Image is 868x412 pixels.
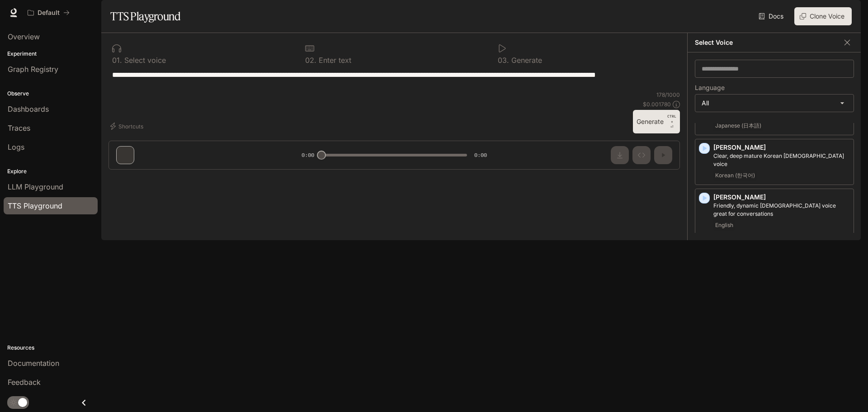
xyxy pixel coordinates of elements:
p: [PERSON_NAME] [713,193,850,202]
p: Language [695,85,725,91]
button: All workspaces [24,4,74,22]
button: Clone Voice [794,7,852,25]
p: Generate [509,57,542,64]
span: Korean (한국어) [713,170,757,181]
p: 0 3 . [498,57,509,64]
p: $ 0.001780 [643,100,671,108]
p: CTRL + [667,114,676,124]
p: Enter text [316,57,351,64]
p: 0 2 . [305,57,316,64]
p: 0 1 . [112,57,122,64]
p: Default [38,9,60,17]
div: All [695,95,854,112]
p: [PERSON_NAME] [713,143,850,152]
button: Shortcuts [108,119,147,133]
span: English [713,220,735,231]
a: Docs [757,7,787,25]
p: Friendly, dynamic male voice great for conversations [713,202,850,218]
span: Japanese (日本語) [713,120,763,131]
p: 178 / 1000 [656,91,680,99]
p: ⏎ [667,114,676,130]
h1: TTS Playground [110,7,180,25]
p: Select voice [122,57,166,64]
button: GenerateCTRL +⏎ [633,110,680,133]
p: Clear, deep mature Korean male voice [713,152,850,168]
